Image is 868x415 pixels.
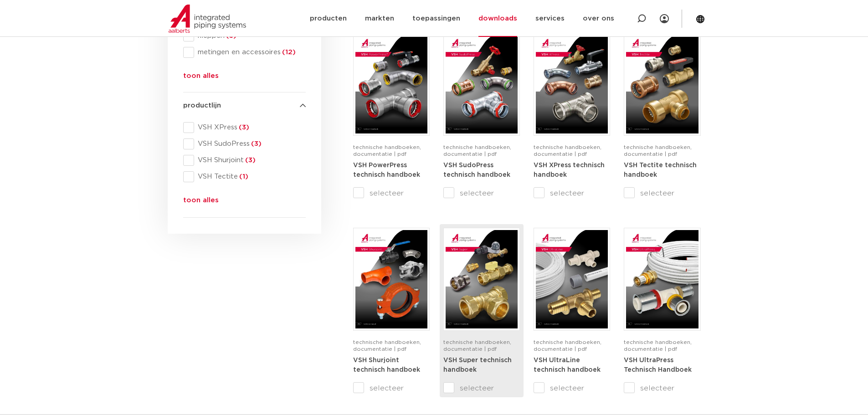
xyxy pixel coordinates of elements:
strong: VSH SudoPress technisch handboek [443,162,510,179]
a: VSH UltraLine technisch handboek [534,357,601,374]
a: VSH Tectite technisch handboek [624,162,697,179]
div: VSH Tectite(1) [183,171,306,182]
img: VSH-XPress_A4TM_5008762_2025_4.1_NL-pdf.jpg [536,35,608,133]
div: VSH Shurjoint(3) [183,155,306,166]
a: VSH SudoPress technisch handboek [443,162,510,179]
label: selecteer [534,188,610,199]
span: VSH Tectite [194,172,306,181]
span: (3) [237,124,249,131]
span: technische handboeken, documentatie | pdf [353,339,421,352]
img: VSH-PowerPress_A4TM_5008817_2024_3.1_NL-pdf.jpg [355,35,427,133]
strong: VSH PowerPress technisch handboek [353,162,420,179]
strong: VSH Super technisch handboek [443,357,512,374]
strong: VSH Tectite technisch handboek [624,162,697,179]
div: metingen en accessoires(12) [183,47,306,58]
strong: VSH Shurjoint technisch handboek [353,357,420,374]
span: technische handboeken, documentatie | pdf [443,339,511,352]
span: technische handboeken, documentatie | pdf [534,144,601,157]
label: selecteer [443,188,520,199]
a: VSH UltraPress Technisch Handboek [624,357,692,374]
label: selecteer [624,188,700,199]
span: technische handboeken, documentatie | pdf [624,144,692,157]
a: VSH PowerPress technisch handboek [353,162,420,179]
h4: productlijn [183,100,306,111]
span: (3) [250,140,262,147]
img: VSH-Super_A4TM_5007411-2022-2.1_NL-1-pdf.jpg [446,230,518,328]
span: (12) [281,49,296,56]
span: (1) [238,173,248,180]
label: selecteer [443,383,520,394]
span: VSH XPress [194,123,306,132]
img: VSH-SudoPress_A4TM_5001604-2023-3.0_NL-pdf.jpg [446,35,518,133]
span: technische handboeken, documentatie | pdf [353,144,421,157]
strong: VSH XPress technisch handboek [534,162,605,179]
label: selecteer [353,188,430,199]
strong: VSH UltraPress Technisch Handboek [624,357,692,374]
span: technische handboeken, documentatie | pdf [624,339,692,352]
strong: VSH UltraLine technisch handboek [534,357,601,374]
a: VSH Shurjoint technisch handboek [353,357,420,374]
a: VSH Super technisch handboek [443,357,512,374]
span: VSH Shurjoint [194,156,306,165]
button: toon alles [183,71,219,85]
label: selecteer [624,383,700,394]
img: VSH-Tectite_A4TM_5009376-2024-2.0_NL-pdf.jpg [626,35,698,133]
a: VSH XPress technisch handboek [534,162,605,179]
span: (3) [244,157,256,164]
img: VSH-UltraPress_A4TM_5008751_2025_3.0_NL-pdf.jpg [626,230,698,328]
div: VSH XPress(3) [183,122,306,133]
button: toon alles [183,195,219,210]
span: technische handboeken, documentatie | pdf [443,144,511,157]
span: metingen en accessoires [194,48,306,57]
div: VSH SudoPress(3) [183,138,306,149]
span: VSH SudoPress [194,139,306,149]
label: selecteer [534,383,610,394]
img: VSH-Shurjoint_A4TM_5008731_2024_3.0_EN-pdf.jpg [355,230,427,328]
label: selecteer [353,383,430,394]
img: VSH-UltraLine_A4TM_5010216_2022_1.0_NL-pdf.jpg [536,230,608,328]
span: technische handboeken, documentatie | pdf [534,339,601,352]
